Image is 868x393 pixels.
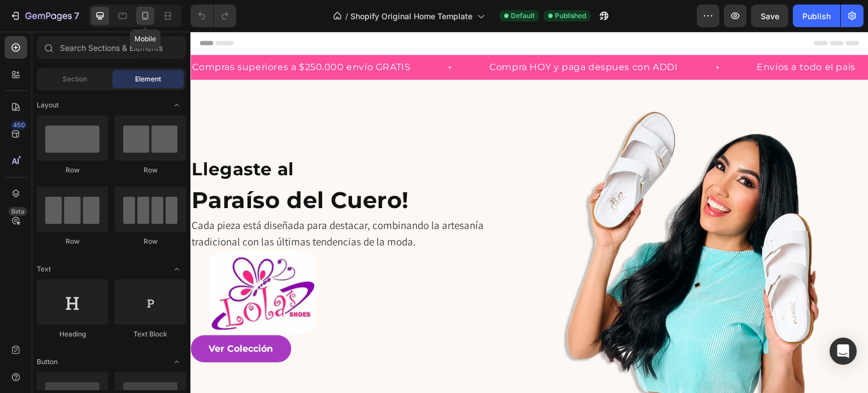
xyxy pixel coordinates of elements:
[37,100,59,110] span: Layout
[8,207,27,216] div: Beta
[350,10,472,22] span: Shopify Original Home Template
[37,36,186,59] input: Search Sections & Elements
[511,11,535,21] span: Default
[74,9,79,23] p: 7
[37,264,51,274] span: Text
[345,10,348,22] span: /
[555,11,586,21] span: Published
[135,74,161,84] span: Element
[190,32,868,393] iframe: Design area
[168,353,186,371] span: Toggle open
[761,11,779,21] span: Save
[793,5,840,27] button: Publish
[168,260,186,278] span: Toggle open
[115,329,186,339] div: Text Block
[11,120,27,129] div: 450
[115,236,186,247] div: Row
[168,96,186,114] span: Toggle open
[37,329,108,339] div: Heading
[37,357,58,367] span: Button
[190,5,236,27] div: Undo/Redo
[37,236,108,247] div: Row
[63,74,87,84] span: Section
[802,10,831,22] div: Publish
[5,5,84,27] button: 7
[830,338,857,365] div: Open Intercom Messenger
[751,5,788,27] button: Save
[37,165,108,175] div: Row
[115,165,186,175] div: Row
